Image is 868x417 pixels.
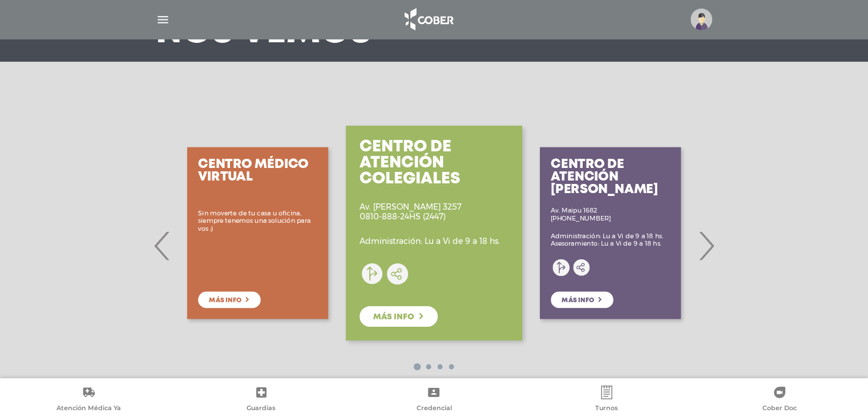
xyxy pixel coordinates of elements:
[151,215,173,276] span: Previous
[247,404,276,414] span: Guardias
[693,386,866,415] a: Cober Doc
[360,236,500,246] p: Administración: Lu a Vi de 9 a 18 hs.
[416,404,451,414] span: Credencial
[691,9,712,30] img: profile-placeholder.svg
[762,404,797,414] span: Cober Doc
[360,139,508,187] h3: Centro de Atención Colegiales
[695,215,717,276] span: Next
[360,202,462,222] p: Av. [PERSON_NAME] 3257 0810-888-24HS (2447)
[56,404,121,414] span: Atención Médica Ya
[595,404,618,414] span: Turnos
[2,386,175,415] a: Atención Médica Ya
[175,386,348,415] a: Guardias
[348,386,520,415] a: Credencial
[373,313,414,321] span: Más info
[360,306,438,327] a: Más info
[156,18,372,48] h3: Nos vemos
[398,6,458,33] img: logo_cober_home-white.png
[156,13,170,27] img: Cober_menu-lines-white.svg
[520,386,693,415] a: Turnos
